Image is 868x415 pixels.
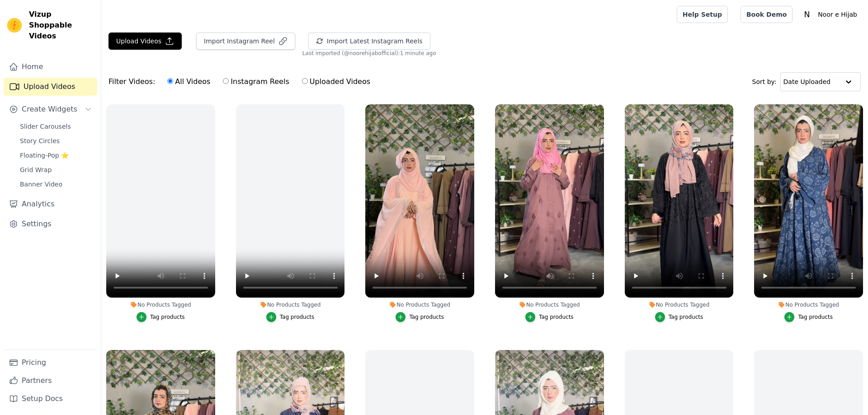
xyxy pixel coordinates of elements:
span: Slider Carousels [20,122,71,131]
button: Create Widgets [4,100,97,118]
a: Partners [4,372,97,390]
div: Sort by: [752,72,861,91]
div: No Products Tagged [495,301,604,308]
div: No Products Tagged [754,301,863,308]
span: Last imported (@ noorehijabofficial ): 1 minute ago [302,50,436,57]
button: Tag products [655,312,703,322]
div: No Products Tagged [236,301,345,308]
label: Instagram Reels [222,76,289,88]
a: Book Demo [741,6,793,23]
button: N Noor e Hijab [800,6,861,23]
text: N [804,10,810,19]
input: Instagram Reels [223,78,229,84]
div: No Products Tagged [625,301,734,308]
a: Help Setup [677,6,728,23]
div: Tag products [798,313,833,321]
button: Tag products [137,312,185,322]
a: Setup Docs [4,390,97,408]
p: Noor e Hijab [814,6,861,23]
button: Import Latest Instagram Reels [308,33,430,50]
div: Tag products [669,313,703,321]
a: Upload Videos [4,78,97,96]
a: Settings [4,215,97,233]
a: Slider Carousels [14,120,97,133]
a: Grid Wrap [14,163,97,176]
label: Uploaded Videos [302,76,371,88]
div: No Products Tagged [365,301,474,308]
a: Home [4,58,97,76]
input: All Videos [167,78,173,84]
button: Tag products [266,312,315,322]
button: Upload Videos [108,33,182,50]
button: Import Instagram Reel [196,33,295,50]
div: Tag products [539,313,574,321]
span: Story Circles [20,136,60,145]
span: Create Widgets [22,104,77,115]
a: Floating-Pop ⭐ [14,149,97,162]
button: Tag products [784,312,833,322]
button: Tag products [525,312,574,322]
div: Tag products [150,313,185,321]
span: Grid Wrap [20,165,52,174]
label: All Videos [167,76,211,88]
div: No Products Tagged [106,301,215,308]
a: Analytics [4,195,97,213]
button: Tag products [396,312,444,322]
div: Tag products [409,313,444,321]
span: Banner Video [20,180,62,189]
span: Floating-Pop ⭐ [20,151,69,160]
a: Story Circles [14,135,97,147]
div: Filter Videos: [108,71,375,92]
a: Pricing [4,354,97,372]
a: Banner Video [14,178,97,191]
img: Vizup [7,18,22,33]
div: Tag products [280,313,315,321]
input: Uploaded Videos [302,78,308,84]
span: Vizup Shoppable Videos [29,9,94,42]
